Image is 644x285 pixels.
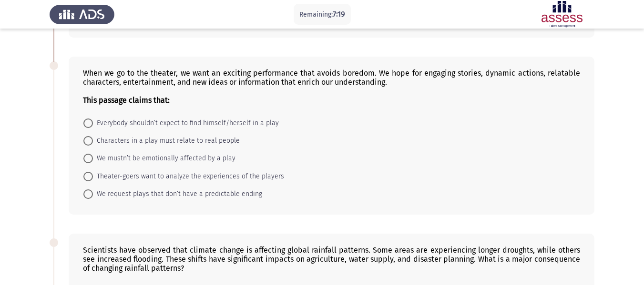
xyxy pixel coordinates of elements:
div: Scientists have observed that climate change is affecting global rainfall patterns. Some areas ar... [83,246,580,273]
p: Remaining: [299,9,345,20]
span: 7:19 [333,10,345,19]
span: Everybody shouldn’t expect to find himself/herself in a play [93,118,279,129]
b: This passage claims that: [83,96,170,105]
span: Characters in a play must relate to real people [93,135,240,147]
span: Theater-goers want to analyze the experiences of the players [93,171,284,182]
img: Assess Talent Management logo [50,1,114,28]
div: When we go to the theater, we want an exciting performance that avoids boredom. We hope for engag... [83,69,580,105]
span: We mustn’t be emotionally affected by a play [93,153,235,164]
span: We request plays that don’t have a predictable ending [93,188,262,200]
img: Assessment logo of ASSESS English Language Assessment (3 Module) (Ba - IB) [530,1,594,28]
